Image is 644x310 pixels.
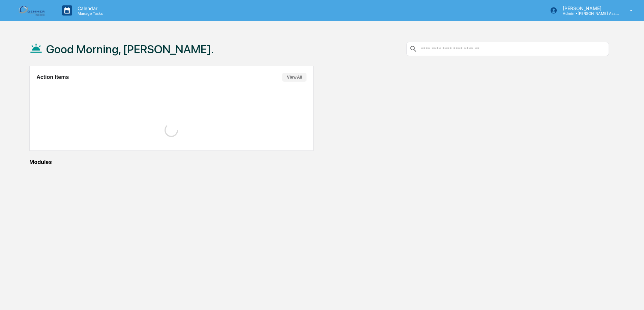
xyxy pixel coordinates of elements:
div: Modules [29,159,609,165]
h1: Good Morning, [PERSON_NAME]. [46,43,214,56]
button: View All [282,73,306,82]
p: Admin • [PERSON_NAME] Asset Management [557,11,620,16]
p: Manage Tasks [72,11,106,16]
h2: Action Items [36,74,69,80]
img: logo [16,4,49,17]
p: [PERSON_NAME] [557,5,620,11]
p: Calendar [72,5,106,11]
